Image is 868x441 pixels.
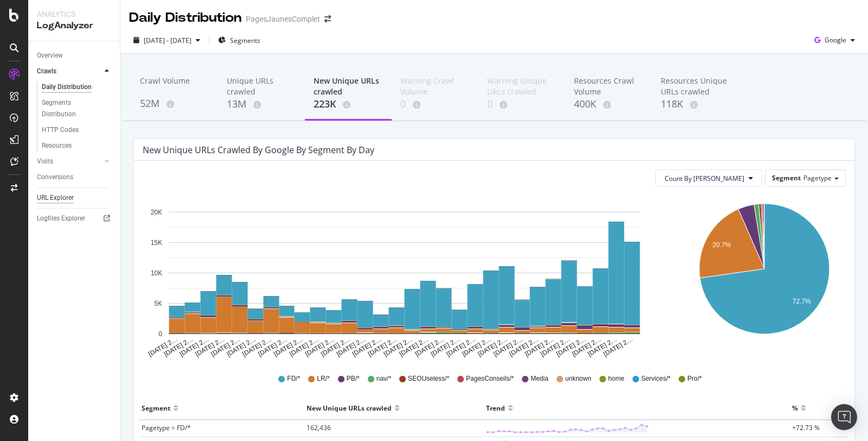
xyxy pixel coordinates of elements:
a: Crawls [37,66,101,77]
div: New Unique URLs crawled by google by Segment by Day [143,144,374,155]
div: Overview [37,50,63,61]
div: New Unique URLs crawled [314,75,383,97]
div: 52M [140,97,209,111]
div: Visits [37,156,53,167]
a: URL Explorer [37,192,112,204]
a: Segments Distribution [42,97,112,120]
div: Conversions [37,172,73,183]
div: 118K [661,97,730,111]
div: 0 [400,97,470,111]
text: 72.7% [792,298,810,305]
a: Visits [37,156,101,167]
text: 15K [151,239,162,247]
text: 20.7% [712,242,731,249]
div: Segments Distribution [42,97,102,120]
div: Unique URLs crawled [227,75,296,97]
div: Segment [142,399,170,417]
a: Resources [42,140,112,152]
div: URL Explorer [37,192,74,204]
span: PagesConseils/* [466,374,514,383]
a: Conversions [37,172,112,183]
button: [DATE] - [DATE] [129,31,205,49]
svg: A chart. [143,196,666,358]
div: PagesJaunesComplet [246,14,320,24]
div: HTTP Codes [42,124,79,136]
div: 223K [314,97,383,111]
span: Services/* [641,374,671,383]
span: Pagetype [803,173,832,182]
div: Crawls [37,66,56,77]
div: LogAnalyzer [37,20,111,32]
text: 20K [151,209,162,216]
span: home [608,374,624,383]
button: Segments [214,31,265,49]
div: New Unique URLs crawled [307,399,392,417]
div: arrow-right-arrow-left [324,15,331,23]
div: 0 [487,97,557,111]
a: Daily Distribution [42,81,112,93]
div: % [792,399,798,417]
div: Resources [42,140,72,152]
span: SEOUseless/* [408,374,449,383]
div: Daily Distribution [129,9,241,27]
a: HTTP Codes [42,124,112,136]
button: Google [810,31,859,49]
span: Google [825,35,846,45]
span: Pro/* [687,374,702,383]
div: Warning Unique URLs crawled [487,75,557,97]
text: 5K [154,300,162,307]
div: Daily Distribution [42,81,92,93]
span: Segments [230,36,260,45]
div: Trend [486,399,505,417]
span: 162,436 [307,423,331,432]
span: Media [531,374,548,383]
div: Crawl Volume [140,75,209,96]
div: 400K [574,97,643,111]
text: 10K [151,269,162,277]
a: Overview [37,50,112,61]
text: 0 [158,330,162,338]
svg: A chart. [682,196,846,358]
div: Logfiles Explorer [37,213,85,224]
span: [DATE] - [DATE] [144,36,192,45]
a: Logfiles Explorer [37,213,112,224]
div: Analytics [37,9,111,20]
div: Resources Unique URLs crawled [661,75,730,97]
button: Count By [PERSON_NAME] [655,169,762,187]
span: Count By Day [665,174,744,183]
span: +72.73 % [792,423,820,432]
div: Resources Crawl Volume [574,75,643,97]
span: Segment [772,173,801,182]
span: unknown [565,374,591,383]
div: Open Intercom Messenger [831,404,857,430]
div: 13M [227,97,296,111]
span: Pagetype = FD/* [142,423,191,432]
span: nav/* [376,374,391,383]
div: Warning Crawl Volume [400,75,470,97]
